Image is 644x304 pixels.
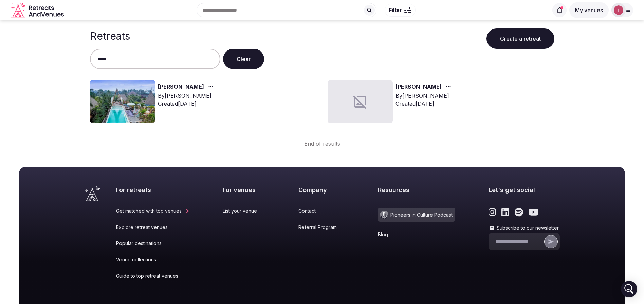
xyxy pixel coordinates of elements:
[223,186,265,194] h2: For venues
[395,83,442,92] a: [PERSON_NAME]
[158,83,204,92] a: [PERSON_NAME]
[378,231,455,238] a: Blog
[90,30,130,42] h1: Retreats
[614,5,623,15] img: Thiago Martins
[621,281,637,297] div: Open Intercom Messenger
[90,129,554,148] div: End of results
[116,272,190,279] a: Guide to top retreat venues
[395,92,454,100] div: By [PERSON_NAME]
[389,7,402,14] span: Filter
[223,208,265,215] a: List your venue
[298,186,345,194] h2: Company
[85,186,100,201] a: Visit the homepage
[116,186,190,194] h2: For retreats
[11,3,65,18] a: Visit the homepage
[489,186,560,194] h2: Let's get social
[529,208,538,217] a: Link to the retreats and venues Youtube page
[158,100,216,108] div: Created [DATE]
[11,3,65,18] svg: Retreats and Venues company logo
[385,4,416,17] button: Filter
[116,224,190,231] a: Explore retreat venues
[501,208,509,217] a: Link to the retreats and venues LinkedIn page
[489,225,560,231] label: Subscribe to our newsletter
[486,28,554,49] button: Create a retreat
[515,208,523,217] a: Link to the retreats and venues Spotify page
[116,240,190,247] a: Popular destinations
[395,100,454,108] div: Created [DATE]
[298,208,345,215] a: Contact
[90,80,155,123] img: Top retreat image for the retreat: Harman
[223,49,264,69] button: Clear
[378,186,455,194] h2: Resources
[298,224,345,231] a: Referral Program
[158,92,216,100] div: By [PERSON_NAME]
[116,256,190,263] a: Venue collections
[569,7,609,14] a: My venues
[569,2,609,18] button: My venues
[116,208,190,215] a: Get matched with top venues
[378,208,455,222] a: Pioneers in Culture Podcast
[489,208,496,217] a: Link to the retreats and venues Instagram page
